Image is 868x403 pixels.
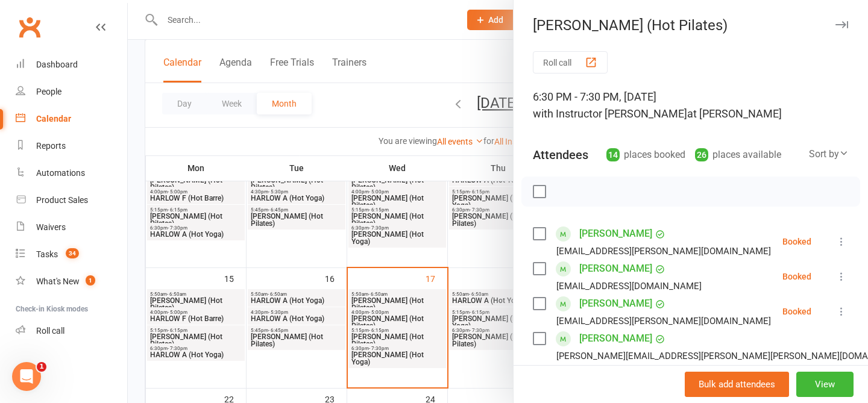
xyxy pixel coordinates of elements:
button: View [796,372,854,397]
div: People [36,87,61,96]
span: 34 [66,248,79,258]
span: 1 [37,362,46,372]
a: What's New1 [16,268,127,295]
span: 1 [86,275,95,286]
div: [EMAIL_ADDRESS][PERSON_NAME][DOMAIN_NAME] [556,313,771,329]
div: What's New [36,276,80,286]
div: Sort by [809,146,849,162]
div: Waivers [36,222,66,232]
div: Roll call [36,326,64,336]
div: Product Sales [36,195,88,205]
div: places booked [606,146,685,163]
div: Automations [36,168,85,178]
div: [EMAIL_ADDRESS][PERSON_NAME][DOMAIN_NAME] [556,243,771,259]
a: [PERSON_NAME] [579,224,652,243]
a: [PERSON_NAME] [579,329,652,348]
div: 14 [606,148,620,161]
div: Calendar [36,114,71,123]
button: Bulk add attendees [685,372,789,397]
div: Booked [782,272,811,281]
div: 26 [695,148,708,161]
div: Booked [782,307,811,316]
a: Dashboard [16,51,127,78]
button: Roll call [533,51,608,73]
div: places available [695,146,781,163]
span: with Instructor [PERSON_NAME] [533,107,687,120]
div: Tasks [36,249,58,259]
div: [EMAIL_ADDRESS][DOMAIN_NAME] [556,278,702,294]
a: Automations [16,160,127,187]
a: Product Sales [16,187,127,214]
div: Attendees [533,146,588,163]
a: [PERSON_NAME] [579,259,652,278]
a: [PERSON_NAME] [579,294,652,313]
a: People [16,78,127,105]
a: Clubworx [14,12,45,42]
div: [PERSON_NAME] (Hot Pilates) [514,17,868,34]
div: Reports [36,141,66,151]
span: at [PERSON_NAME] [687,107,782,120]
a: Tasks 34 [16,241,127,268]
a: Roll call [16,317,127,345]
a: Reports [16,133,127,160]
a: Waivers [16,214,127,241]
a: Calendar [16,105,127,133]
div: 6:30 PM - 7:30 PM, [DATE] [533,89,849,122]
div: Booked [782,237,811,246]
iframe: Intercom live chat [12,362,41,391]
a: [PERSON_NAME] [579,364,652,383]
div: Dashboard [36,60,78,69]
